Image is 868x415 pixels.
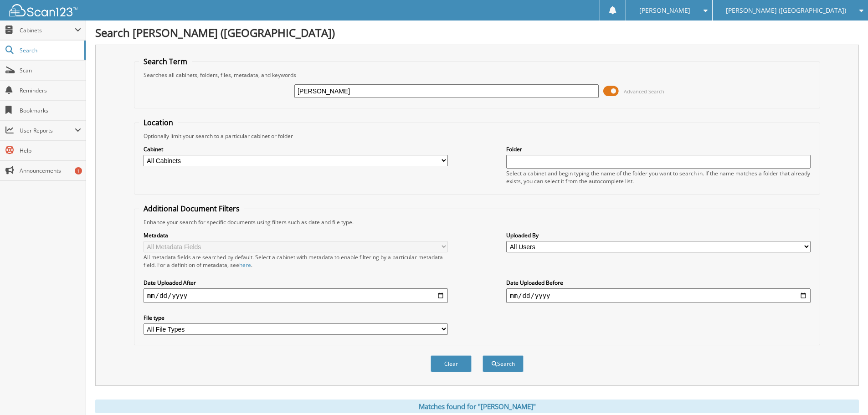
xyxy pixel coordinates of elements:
[431,355,472,372] button: Clear
[144,253,448,269] div: All metadata fields are searched by default. Select a cabinet with metadata to enable filtering b...
[20,67,81,74] span: Scan
[139,71,815,79] div: Searches all cabinets, folders, files, metadata, and keywords
[20,87,81,94] span: Reminders
[483,355,524,372] button: Search
[506,169,811,185] div: Select a cabinet and begin typing the name of the folder you want to search in. If the name match...
[139,218,815,226] div: Enhance your search for specific documents using filters such as date and file type.
[144,231,448,239] label: Metadata
[506,145,811,153] label: Folder
[506,279,811,287] label: Date Uploaded Before
[144,279,448,287] label: Date Uploaded After
[624,88,664,95] span: Advanced Search
[20,26,75,34] span: Cabinets
[95,400,859,413] div: Matches found for "[PERSON_NAME]"
[75,167,82,174] div: 1
[20,127,75,134] span: User Reports
[144,145,448,153] label: Cabinet
[506,288,811,303] input: end
[9,4,77,16] img: scan123-logo-white.svg
[95,25,859,40] h1: Search [PERSON_NAME] ([GEOGRAPHIC_DATA])
[139,56,192,67] legend: Search Term
[144,314,448,322] label: File type
[139,204,244,214] legend: Additional Document Filters
[139,118,178,128] legend: Location
[20,46,80,54] span: Search
[726,8,846,13] span: [PERSON_NAME] ([GEOGRAPHIC_DATA])
[144,288,448,303] input: start
[139,132,815,140] div: Optionally limit your search to a particular cabinet or folder
[239,261,251,269] a: here
[639,8,690,13] span: [PERSON_NAME]
[20,147,81,154] span: Help
[20,167,81,174] span: Announcements
[506,231,811,239] label: Uploaded By
[20,107,81,114] span: Bookmarks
